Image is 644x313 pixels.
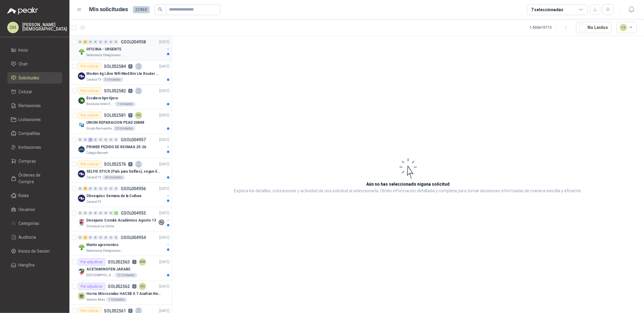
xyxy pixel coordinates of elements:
[86,46,121,52] p: OFICINA - URGENTE
[159,88,169,94] p: [DATE]
[69,109,172,134] a: Por cotizarSOL0525810NO[DATE] Company LogoUNION REPARACION PEAD 20MMGrupo Normandía20 Unidades
[109,187,113,191] div: 0
[78,187,82,191] div: 0
[86,193,141,199] p: Obsequios Semana de la Cultura
[115,102,136,107] div: 1 Unidades
[7,259,62,271] a: Hangfire
[7,7,38,14] img: Logo peakr
[89,5,128,14] h1: Mis solicitudes
[69,85,172,109] a: Por cotizarSOL0525820[DATE] Company LogoEscalera tipo tijeraBioCosta Green Energy S.A.S1 Unidades
[88,40,93,44] div: 0
[7,169,62,187] a: Órdenes de Compra
[19,248,50,254] span: Inicios de Sesión
[104,64,126,69] p: SOL052584
[98,235,103,240] div: 0
[78,97,85,104] img: Company Logo
[7,58,62,70] a: Chat
[7,218,62,229] a: Categorías
[106,297,127,302] div: 1 Unidades
[159,259,169,265] p: [DATE]
[86,71,162,77] p: Moden 4g Libre Wifi Mw43tm Lte Router Móvil Internet 5ghz
[102,175,125,180] div: 60 Unidades
[19,220,40,227] span: Categorías
[78,146,85,153] img: Company Logo
[121,235,146,240] p: GSOL004954
[86,126,112,131] p: Grupo Normandía
[78,283,105,290] div: Por adjudicar
[159,137,169,143] p: [DATE]
[139,258,146,266] div: MM
[135,112,142,119] div: NO
[159,161,169,167] p: [DATE]
[159,39,169,45] p: [DATE]
[367,181,450,187] h3: Aún no has seleccionado niguna solicitud
[78,244,85,251] img: Company Logo
[86,242,119,248] p: Manto agronomico
[104,235,108,240] div: 0
[78,170,85,177] img: Company Logo
[121,187,146,191] p: GSOL004956
[121,40,146,44] p: GSOL004958
[93,138,98,142] div: 0
[530,23,571,32] div: 1 - 50 de 10713
[86,120,144,126] p: UNION REPARACION PEAD 20MM
[88,211,93,215] div: 0
[19,192,29,199] span: Roles
[86,200,101,204] p: Caracol TV
[83,40,88,44] div: 5
[78,219,85,226] img: Company Logo
[104,138,108,142] div: 0
[7,128,62,139] a: Compañías
[86,151,108,155] p: Colegio Bennett
[115,273,137,278] div: 12 Unidades
[86,267,130,272] p: ACETAMINOFEN JARABE
[78,138,82,142] div: 0
[19,206,35,213] span: Usuarios
[19,130,40,137] span: Compañías
[104,162,126,166] p: SOL052576
[19,158,36,164] span: Compras
[159,186,169,192] p: [DATE]
[83,187,88,191] div: 9
[19,47,28,53] span: Inicio
[22,23,67,31] p: [PERSON_NAME] [DEMOGRAPHIC_DATA]
[128,89,133,93] p: 0
[114,40,118,44] div: 0
[93,40,98,44] div: 0
[7,72,62,84] a: Solicitudes
[128,113,133,117] p: 0
[88,187,93,191] div: 0
[93,235,98,240] div: 0
[128,309,133,313] p: 0
[159,284,169,289] p: [DATE]
[78,63,101,70] div: Por cotizar
[128,162,133,166] p: 0
[78,195,85,202] img: Company Logo
[88,138,93,142] div: 4
[617,22,637,33] button: 14
[159,235,169,241] p: [DATE]
[113,126,136,131] div: 20 Unidades
[234,187,582,195] p: Explora los detalles, cotizaciones y actividad de una solicitud al seleccionarla. Obtén informaci...
[83,211,88,215] div: 0
[78,209,171,229] a: 0 0 0 0 0 0 0 2 GSOL004955[DATE] Company LogoDesayuno Comité Académico Agosto 13Gimnasio La Colina
[93,211,98,215] div: 0
[86,297,105,302] p: Valores Atlas
[7,245,62,257] a: Inicios de Sesión
[576,22,612,33] button: No Leídos
[69,158,172,183] a: Por cotizarSOL0525760[DATE] Company LogoSELFIE STICK (Palo para Selfies), segun link adjuntoCarac...
[78,87,101,94] div: Por cotizar
[78,234,171,253] a: 0 1 0 0 0 0 0 0 GSOL004954[DATE] Company LogoManto agronomicoSalamanca Oleaginosas SAS
[86,218,156,223] p: Desayuno Comité Académico Agosto 13
[86,175,101,180] p: Caracol TV
[83,235,88,240] div: 1
[86,102,114,107] p: BioCosta Green Energy S.A.S
[19,102,41,109] span: Remisiones
[86,77,101,82] p: Caracol TV
[86,248,124,253] p: Salamanca Oleaginosas SAS
[78,258,105,266] div: Por adjudicar
[69,280,172,305] a: Por adjudicarSOL0525623NO[DATE] Horno Microondas HACEB 0.7 Azafrán NegroValores Atlas1 Unidades
[19,88,33,95] span: Cotizar
[7,190,62,201] a: Roles
[86,169,162,174] p: SELFIE STICK (Palo para Selfies), segun link adjunto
